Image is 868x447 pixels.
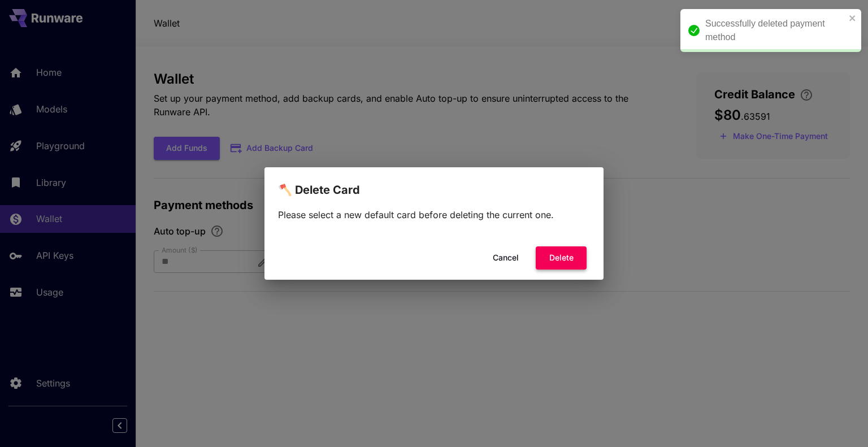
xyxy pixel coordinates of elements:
[536,246,587,270] button: Delete
[278,208,590,222] p: Please select a new default card before deleting the current one.
[705,17,845,44] div: Successfully deleted payment method
[480,246,531,270] button: Cancel
[264,167,604,199] h2: 🪓 Delete Card
[849,14,857,23] button: close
